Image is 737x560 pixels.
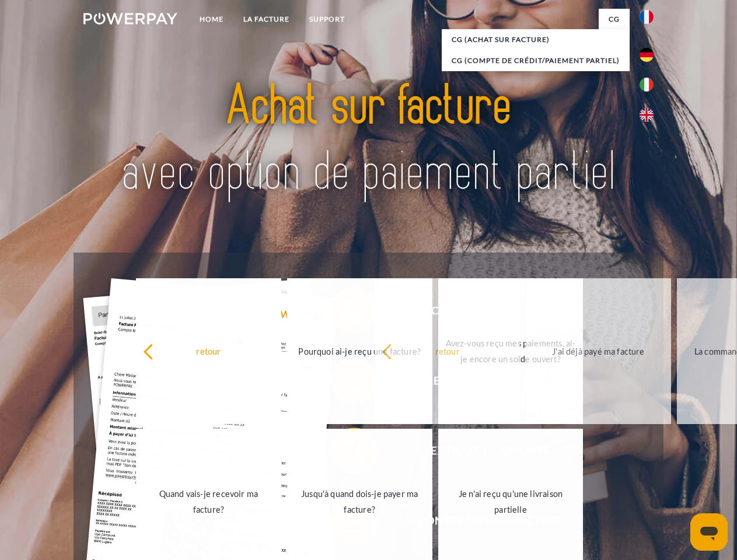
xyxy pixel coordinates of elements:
a: LA FACTURE [233,9,299,30]
div: retour [382,343,513,359]
div: Quand vais-je recevoir ma facture? [143,486,274,517]
img: it [640,78,654,92]
img: logo-powerpay-white.svg [83,13,177,24]
img: title-powerpay_fr.svg [111,56,626,223]
a: CG (Compte de crédit/paiement partiel) [442,50,630,71]
div: Je n'ai reçu qu'une livraison partielle [445,486,577,517]
a: CG (achat sur facture) [442,29,630,50]
a: CG [599,9,630,30]
div: Jusqu'à quand dois-je payer ma facture? [294,486,425,517]
iframe: Bouton de lancement de la fenêtre de messagerie [690,513,728,551]
div: Pourquoi ai-je reçu une facture? [294,343,425,359]
img: en [640,108,654,122]
div: retour [143,343,274,359]
a: Support [299,9,355,30]
div: J'ai déjà payé ma facture [533,343,664,359]
a: Home [190,9,233,30]
img: fr [640,10,654,24]
img: de [640,48,654,62]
